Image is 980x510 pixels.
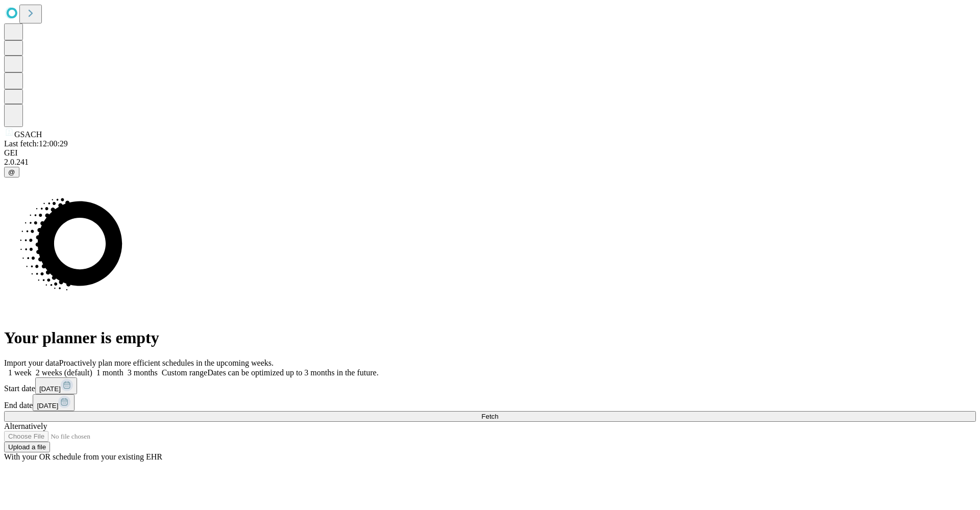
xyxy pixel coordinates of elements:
[207,368,378,377] span: Dates can be optimized up to 3 months in the future.
[35,377,77,394] button: [DATE]
[8,368,32,377] span: 1 week
[4,452,162,461] span: With your OR schedule from your existing EHR
[4,411,976,422] button: Fetch
[36,368,92,377] span: 2 weeks (default)
[4,394,976,411] div: End date
[39,385,61,393] span: [DATE]
[4,139,68,148] span: Last fetch: 12:00:29
[8,168,15,176] span: @
[4,328,976,347] h1: Your planner is empty
[4,422,47,430] span: Alternatively
[96,368,124,377] span: 1 month
[4,158,976,167] div: 2.0.241
[4,359,59,367] span: Import your data
[14,130,42,139] span: GSACH
[59,359,274,367] span: Proactively plan more efficient schedules in the upcoming weeks.
[37,402,58,410] span: [DATE]
[481,413,498,420] span: Fetch
[162,368,207,377] span: Custom range
[33,394,75,411] button: [DATE]
[4,148,976,158] div: GEI
[4,167,19,177] button: @
[128,368,158,377] span: 3 months
[4,377,976,394] div: Start date
[4,442,50,452] button: Upload a file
